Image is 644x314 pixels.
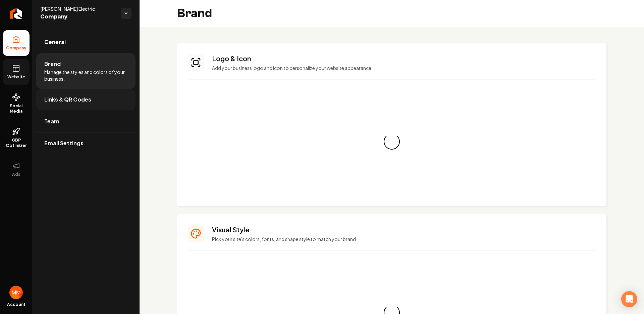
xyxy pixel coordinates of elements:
[9,286,23,299] button: Open user button
[40,5,115,12] span: [PERSON_NAME] Electric
[36,132,136,154] a: Email Settings
[36,111,136,132] a: Team
[44,139,84,147] span: Email Settings
[177,7,212,20] h2: Brand
[9,286,23,299] img: Matthew Meyer
[44,60,61,68] span: Brand
[3,103,30,114] span: Social Media
[212,65,596,71] p: Add your business logo and icon to personalize your website appearance.
[5,74,28,80] span: Website
[3,138,30,148] span: GBP Optimizer
[3,156,30,183] button: Ads
[44,38,66,46] span: General
[212,236,596,242] p: Pick your site's colors, fonts, and shape style to match your brand.
[44,95,91,104] span: Links & QR Codes
[36,31,136,53] a: General
[621,291,637,307] div: Open Intercom Messenger
[40,12,115,22] span: Company
[7,302,25,307] span: Account
[3,59,30,85] a: Website
[3,122,30,154] a: GBP Optimizer
[44,117,59,125] span: Team
[3,45,29,51] span: Company
[36,89,136,110] a: Links & QR Codes
[10,8,22,19] img: Rebolt Logo
[3,88,30,119] a: Social Media
[44,69,127,82] span: Manage the styles and colors of your business.
[380,130,403,153] div: Loading
[9,172,23,177] span: Ads
[212,54,596,63] h3: Logo & Icon
[212,225,596,234] h3: Visual Style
